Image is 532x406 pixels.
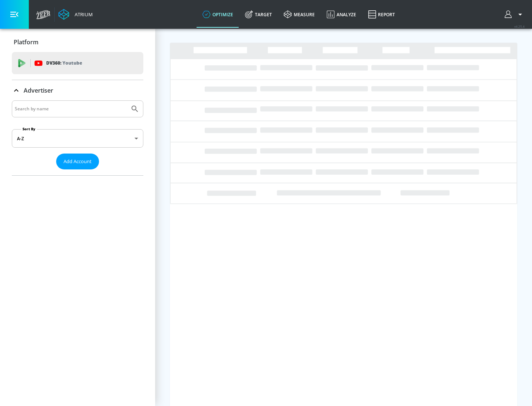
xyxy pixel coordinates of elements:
div: Atrium [72,11,93,18]
label: Sort By [21,127,37,131]
input: Search by name [15,104,127,114]
a: optimize [197,1,239,28]
button: Add Account [56,154,99,169]
p: Platform [14,38,38,46]
div: Advertiser [12,100,143,175]
nav: list of Advertiser [12,169,143,175]
a: Target [239,1,278,28]
p: Youtube [62,59,82,67]
a: Atrium [58,9,93,20]
p: DV360: [46,59,82,67]
div: Platform [12,32,143,52]
div: Advertiser [12,80,143,101]
p: Advertiser [24,86,53,94]
a: Report [362,1,401,28]
span: v 4.25.4 [514,24,525,28]
span: Add Account [64,157,92,166]
div: A-Z [12,129,143,148]
a: measure [278,1,321,28]
a: Analyze [321,1,362,28]
div: DV360: Youtube [12,52,143,74]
